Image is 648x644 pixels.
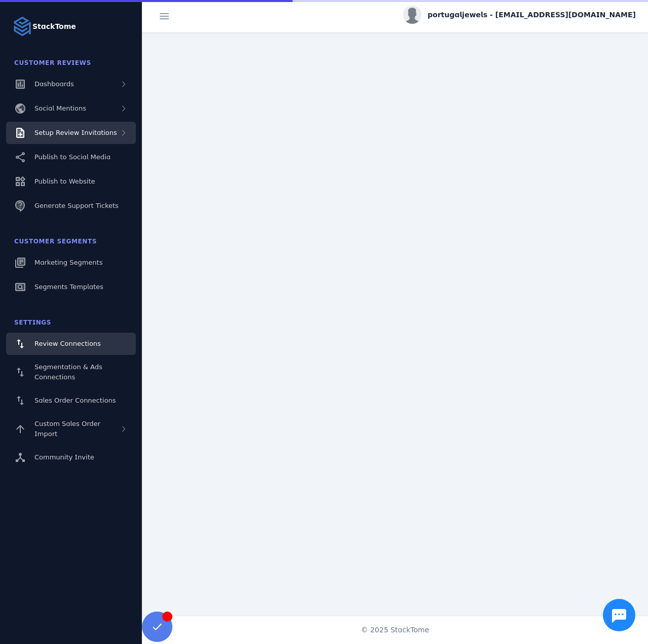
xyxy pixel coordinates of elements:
a: Publish to Website [6,170,136,193]
button: portugaljewels - [EMAIL_ADDRESS][DOMAIN_NAME] [403,6,636,24]
a: Community Invite [6,446,136,469]
span: Segmentation & Ads Connections [34,363,102,381]
span: Customer Reviews [14,59,91,66]
img: profile.jpg [403,6,421,24]
a: Review Connections [6,333,136,355]
span: Generate Support Tickets [34,202,119,209]
span: Custom Sales Order Import [34,420,100,438]
img: Logo image [12,16,32,37]
span: Customer Segments [14,238,97,245]
span: Review Connections [34,340,101,347]
span: Publish to Website [34,177,95,185]
span: © 2025 StackTome [361,625,429,635]
span: Publish to Social Media [34,153,111,161]
a: Sales Order Connections [6,389,136,412]
span: Dashboards [34,80,74,88]
strong: StackTome [32,21,76,32]
a: Segments Templates [6,276,136,298]
span: Setup Review Invitations [34,129,117,136]
a: Publish to Social Media [6,146,136,168]
a: Segmentation & Ads Connections [6,357,136,387]
span: Segments Templates [34,283,103,291]
span: Settings [14,319,51,326]
a: Marketing Segments [6,252,136,274]
span: Social Mentions [34,104,86,112]
a: Generate Support Tickets [6,195,136,217]
span: portugaljewels - [EMAIL_ADDRESS][DOMAIN_NAME] [427,10,636,20]
span: Community Invite [34,453,94,461]
span: Marketing Segments [34,259,102,266]
span: Sales Order Connections [34,397,116,404]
